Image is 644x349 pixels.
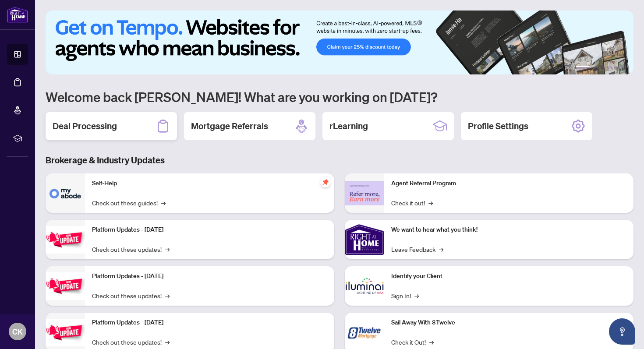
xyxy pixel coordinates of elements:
[46,173,85,213] img: Self-Help
[53,120,117,132] h2: Deal Processing
[46,11,633,74] img: Slide 0
[92,179,327,188] p: Self-Help
[46,319,85,346] img: Platform Updates - June 23, 2025
[92,291,170,300] a: Check out these updates!→
[345,181,384,205] img: Agent Referral Program
[614,66,618,69] button: 5
[607,66,611,69] button: 4
[391,291,419,300] a: Sign In!→
[621,66,625,69] button: 6
[92,244,170,254] a: Check out these updates!→
[329,120,368,132] h2: rLearning
[428,198,433,208] span: →
[414,291,419,300] span: →
[165,291,170,300] span: →
[345,266,384,306] img: Identify your Client
[576,66,590,69] button: 1
[92,225,327,235] p: Platform Updates - [DATE]
[92,318,327,328] p: Platform Updates - [DATE]
[439,244,443,254] span: →
[391,225,626,235] p: We want to hear what you think!
[46,154,633,166] h3: Brokerage & Industry Updates
[7,7,28,23] img: logo
[609,318,635,345] button: Open asap
[92,271,327,281] p: Platform Updates - [DATE]
[429,337,434,347] span: →
[92,337,170,347] a: Check out these updates!→
[391,198,433,208] a: Check it out!→
[391,244,443,254] a: Leave Feedback→
[345,220,384,259] img: We want to hear what you think!
[391,179,626,188] p: Agent Referral Program
[46,272,85,300] img: Platform Updates - July 8, 2025
[46,226,85,254] img: Platform Updates - July 21, 2025
[391,271,626,281] p: Identify your Client
[191,120,268,132] h2: Mortgage Referrals
[46,88,633,105] h1: Welcome back [PERSON_NAME]! What are you working on [DATE]?
[12,325,23,338] span: CK
[468,120,528,132] h2: Profile Settings
[320,177,331,187] span: pushpin
[600,66,604,69] button: 3
[391,337,434,347] a: Check it Out!→
[161,198,166,208] span: →
[593,66,597,69] button: 2
[92,198,166,208] a: Check out these guides!→
[391,318,626,328] p: Sail Away With 8Twelve
[165,244,170,254] span: →
[165,337,170,347] span: →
